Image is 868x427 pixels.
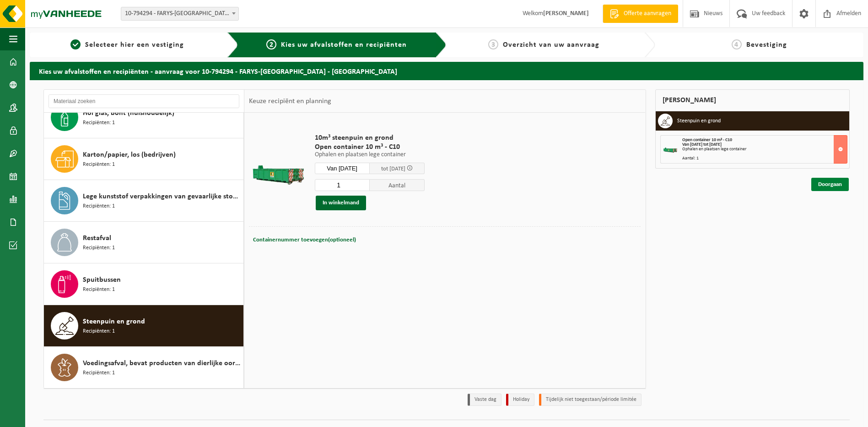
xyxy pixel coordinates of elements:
[381,166,405,172] span: tot [DATE]
[83,327,115,336] span: Recipiënten: 1
[746,41,787,49] span: Bevestiging
[83,316,145,327] span: Steenpuin en grond
[44,222,244,263] button: Restafval Recipiënten: 1
[83,149,176,160] span: Karton/papier, los (bedrijven)
[370,179,425,191] span: Aantal
[266,39,276,49] span: 2
[83,285,115,294] span: Recipiënten: 1
[315,142,425,152] span: Open container 10 m³ - C10
[44,263,244,305] button: Spuitbussen Recipiënten: 1
[44,180,244,222] button: Lege kunststof verpakkingen van gevaarlijke stoffen Recipiënten: 1
[253,237,356,243] span: Containernummer toevoegen(optioneel)
[506,394,534,406] li: Holiday
[252,234,357,246] button: Containernummer toevoegen(optioneel)
[468,394,501,406] li: Vaste dag
[83,119,115,127] span: Recipiënten: 1
[732,39,742,49] span: 4
[70,39,81,49] span: 1
[315,152,425,158] p: Ophalen en plaatsen lege container
[811,178,849,191] a: Doorgaan
[83,274,121,285] span: Spuitbussen
[44,97,244,138] button: Hol glas, bont (huishoudelijk) Recipiënten: 1
[83,160,115,169] span: Recipiënten: 1
[121,7,238,20] span: 10-794294 - FARYS-BRUGGE - BRUGGE
[83,369,115,378] span: Recipiënten: 1
[316,196,366,210] button: In winkelmand
[488,39,498,49] span: 3
[44,347,244,388] button: Voedingsafval, bevat producten van dierlijke oorsprong, onverpakt, categorie 3 Recipiënten: 1
[543,10,589,17] strong: [PERSON_NAME]
[34,39,220,50] a: 1Selecteer hier een vestiging
[682,156,847,161] div: Aantal: 1
[83,358,241,369] span: Voedingsafval, bevat producten van dierlijke oorsprong, onverpakt, categorie 3
[281,41,407,49] span: Kies uw afvalstoffen en recipiënten
[85,41,184,49] span: Selecteer hier een vestiging
[49,94,239,108] input: Materiaal zoeken
[83,191,241,202] span: Lege kunststof verpakkingen van gevaarlijke stoffen
[315,133,425,142] span: 10m³ steenpuin en grond
[682,142,722,147] strong: Van [DATE] tot [DATE]
[503,41,599,49] span: Overzicht van uw aanvraag
[655,89,850,111] div: [PERSON_NAME]
[44,138,244,180] button: Karton/papier, los (bedrijven) Recipiënten: 1
[682,147,847,152] div: Ophalen en plaatsen lege container
[30,62,863,80] h2: Kies uw afvalstoffen en recipiënten - aanvraag voor 10-794294 - FARYS-[GEOGRAPHIC_DATA] - [GEOGRA...
[83,233,111,244] span: Restafval
[682,137,732,142] span: Open container 10 m³ - C10
[83,202,115,211] span: Recipiënten: 1
[677,114,721,128] h3: Steenpuin en grond
[315,163,370,174] input: Selecteer datum
[621,9,674,18] span: Offerte aanvragen
[83,244,115,252] span: Recipiënten: 1
[244,90,336,113] div: Keuze recipiënt en planning
[121,7,239,21] span: 10-794294 - FARYS-BRUGGE - BRUGGE
[44,305,244,347] button: Steenpuin en grond Recipiënten: 1
[539,394,642,406] li: Tijdelijk niet toegestaan/période limitée
[83,108,174,119] span: Hol glas, bont (huishoudelijk)
[603,5,678,23] a: Offerte aanvragen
